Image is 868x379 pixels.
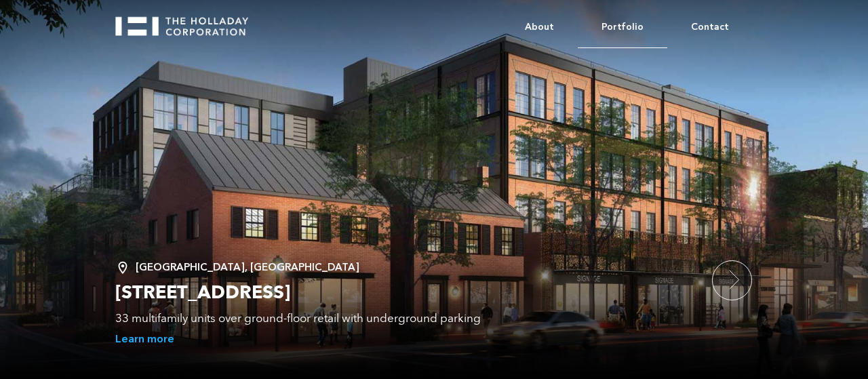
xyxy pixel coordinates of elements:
h2: [STREET_ADDRESS] [115,281,698,305]
div: [GEOGRAPHIC_DATA], [GEOGRAPHIC_DATA] [115,260,698,274]
a: Contact [667,7,753,47]
a: home [115,7,260,36]
img: Location Pin [115,260,136,275]
a: Learn more [115,332,174,346]
div: 33 multifamily units over ground-floor retail with underground parking [115,312,698,325]
a: About [501,7,578,47]
a: Portfolio [578,7,667,48]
